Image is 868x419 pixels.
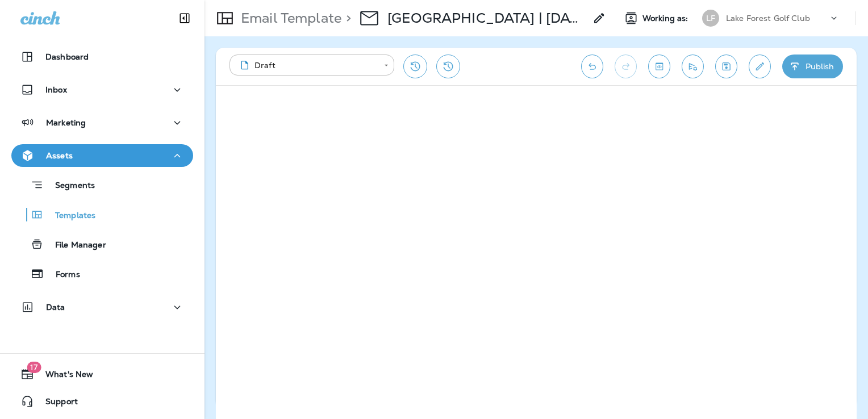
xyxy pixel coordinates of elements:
span: What's New [34,370,93,383]
button: Inbox [11,78,193,101]
p: Email Template [236,10,341,27]
button: Support [11,390,193,413]
button: Dashboard [11,45,193,68]
span: Working as: [642,14,691,23]
p: Segments [44,181,95,192]
span: Support [34,397,78,410]
p: Lake Forest Golf Club [726,14,810,23]
p: Templates [44,211,95,221]
p: Dashboard [45,52,89,61]
span: 17 [27,362,41,373]
button: Marketing [11,111,193,134]
button: View Changelog [436,55,460,78]
button: Publish [782,55,843,78]
button: Data [11,296,193,319]
button: Toggle preview [648,55,670,78]
button: Restore from previous version [403,55,427,78]
p: Inbox [45,85,67,94]
p: File Manager [44,240,106,251]
button: Forms [11,262,193,286]
div: Lake Forest | Mother's Day - May 2025 [387,10,586,27]
button: Send test email [682,55,704,78]
div: Draft [237,60,376,71]
p: Assets [46,151,73,160]
button: Undo [581,55,603,78]
button: Collapse Sidebar [169,7,201,30]
p: Data [46,303,65,312]
p: [GEOGRAPHIC_DATA] | [DATE] - [DATE] [387,10,586,27]
p: Marketing [46,118,86,127]
div: LF [702,10,719,27]
button: 17What's New [11,363,193,386]
button: File Manager [11,232,193,256]
button: Edit details [749,55,771,78]
p: Forms [44,270,80,280]
button: Segments [11,173,193,197]
button: Save [715,55,737,78]
p: > [341,10,351,27]
button: Assets [11,144,193,167]
button: Templates [11,203,193,227]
